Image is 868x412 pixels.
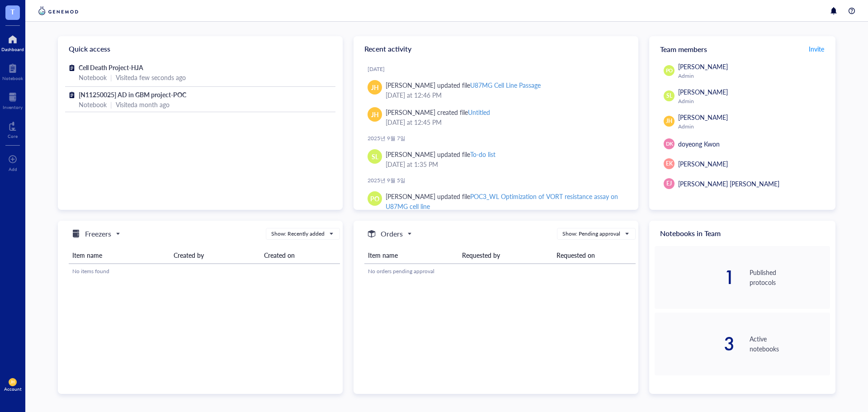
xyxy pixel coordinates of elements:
th: Item name [364,247,458,264]
th: Requested by [458,247,552,264]
span: SL [372,152,378,161]
div: No orders pending approval [368,267,632,275]
span: [PERSON_NAME] [678,87,728,96]
a: SL[PERSON_NAME] updated fileTo-do list[DATE] at 1:35 PM [361,146,631,173]
a: Notebook [2,61,23,81]
span: JH [371,109,379,119]
div: Core [8,133,18,139]
button: Invite [808,42,825,56]
span: JH [10,380,15,384]
div: Admin [678,98,826,105]
div: Add [9,166,17,172]
div: Untitled [468,108,490,117]
img: genemod-logo [36,5,80,16]
span: SL [666,92,672,100]
div: Admin [678,72,826,80]
div: Inventory [3,104,23,110]
span: [N11250025] AD in GBM project-POC [79,90,186,99]
span: EJ [666,180,672,188]
th: Created by [170,247,260,264]
div: Team members [649,36,835,62]
div: Visited a month ago [116,99,170,109]
th: Created on [260,247,340,264]
th: Requested on [553,247,636,264]
div: Show: Recently added [271,230,325,238]
div: Recent activity [354,36,638,62]
th: Item name [69,247,170,264]
div: 2025년 9월 5일 [368,177,631,184]
div: Show: Pending approval [562,230,620,238]
div: Admin [678,123,826,130]
span: PO [370,194,379,204]
div: Notebooks in Team [649,221,835,246]
span: JH [371,82,379,92]
div: [DATE] at 12:45 PM [386,117,624,127]
span: [PERSON_NAME] [678,113,728,122]
div: Notebook [2,76,23,81]
span: [PERSON_NAME] [678,159,728,168]
a: Core [8,119,18,139]
div: [PERSON_NAME] updated file [386,191,624,211]
div: To-do list [470,150,495,159]
span: [PERSON_NAME] [678,62,728,71]
div: Account [4,386,22,392]
div: [DATE] at 1:35 PM [386,159,624,169]
a: PO[PERSON_NAME] updated filePOC3_WL Optimization of VORT resistance assay on U87MG cell line[DATE... [361,188,631,225]
span: Invite [809,44,824,53]
div: U87MG Cell Line Passage [470,81,541,90]
div: Visited a few seconds ago [116,72,186,82]
div: 2025년 9월 7일 [368,135,631,142]
span: [PERSON_NAME] [PERSON_NAME] [678,179,779,188]
div: Notebook [79,72,107,82]
div: Notebook [79,99,107,109]
div: 1 [655,268,735,286]
div: [PERSON_NAME] updated file [386,149,495,159]
span: EK [666,160,673,168]
span: Cell Death Project-HJA [79,63,143,72]
div: [DATE] [368,66,631,73]
span: doyeong Kwon [678,139,720,148]
div: POC3_WL Optimization of VORT resistance assay on U87MG cell line [386,192,618,211]
span: T [10,6,15,17]
h5: Freezers [85,228,111,239]
span: JH [666,117,672,125]
div: | [110,99,112,109]
div: 3 [655,335,735,353]
h5: Orders [381,228,403,239]
div: Active notebooks [750,334,830,354]
div: | [110,72,112,82]
div: Dashboard [1,47,24,52]
div: [DATE] at 12:46 PM [386,90,624,100]
div: [PERSON_NAME] updated file [386,80,541,90]
span: PO [665,67,673,75]
a: JH[PERSON_NAME] updated fileU87MG Cell Line Passage[DATE] at 12:46 PM [361,76,631,104]
div: No items found [72,267,336,275]
div: Published protocols [750,267,830,287]
span: DK [665,140,673,148]
div: Quick access [58,36,343,62]
a: Dashboard [1,32,24,52]
div: [PERSON_NAME] created file [386,107,490,117]
a: JH[PERSON_NAME] created fileUntitled[DATE] at 12:45 PM [361,104,631,131]
a: Inventory [3,90,23,110]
